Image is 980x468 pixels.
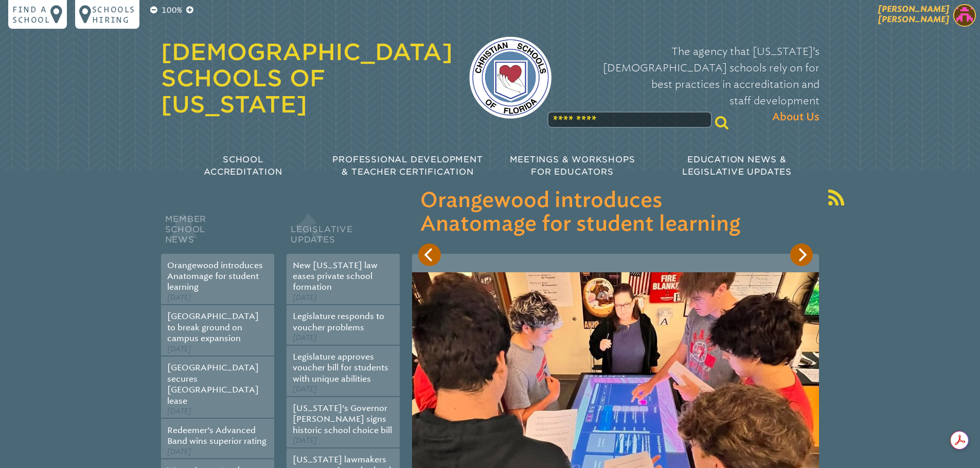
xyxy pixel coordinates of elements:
img: csf-logo-web-colors.png [469,36,551,119]
p: Schools Hiring [92,4,135,25]
p: The agency that [US_STATE]’s [DEMOGRAPHIC_DATA] schools rely on for best practices in accreditati... [568,43,819,125]
a: Redeemer’s Advanced Band wins superior rating [167,425,266,446]
p: 100% [159,4,184,16]
span: [PERSON_NAME] [PERSON_NAME] [878,4,949,24]
a: [GEOGRAPHIC_DATA] to break ground on campus expansion [167,311,259,343]
span: Professional Development & Teacher Certification [332,155,483,177]
span: [DATE] [167,447,191,456]
button: Previous [418,244,441,266]
span: [DATE] [293,436,317,445]
h3: Orangewood introduces Anatomage for student learning [420,189,811,236]
a: [US_STATE]’s Governor [PERSON_NAME] signs historic school choice bill [293,403,392,435]
a: Orangewood introduces Anatomage for student learning [167,260,263,292]
a: [DEMOGRAPHIC_DATA] Schools of [US_STATE] [161,39,453,118]
span: [DATE] [293,333,317,342]
span: About Us [772,109,819,125]
span: [DATE] [167,293,191,302]
img: 7a11826b01092a383c759cbb40e051c2 [953,4,976,27]
span: Meetings & Workshops for Educators [510,155,635,177]
a: [GEOGRAPHIC_DATA] secures [GEOGRAPHIC_DATA] lease [167,363,259,405]
span: Education News & Legislative Updates [682,155,792,177]
span: School Accreditation [204,155,282,177]
span: [DATE] [293,293,317,302]
span: [DATE] [167,345,191,353]
button: Next [790,244,813,266]
a: Legislature approves voucher bill for students with unique abilities [293,352,388,384]
span: [DATE] [293,385,317,394]
a: New [US_STATE] law eases private school formation [293,260,378,292]
h2: Member School News [161,212,274,254]
h2: Legislative Updates [287,212,400,254]
p: Find a school [12,4,50,25]
span: [DATE] [167,407,191,416]
a: Legislature responds to voucher problems [293,311,384,332]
